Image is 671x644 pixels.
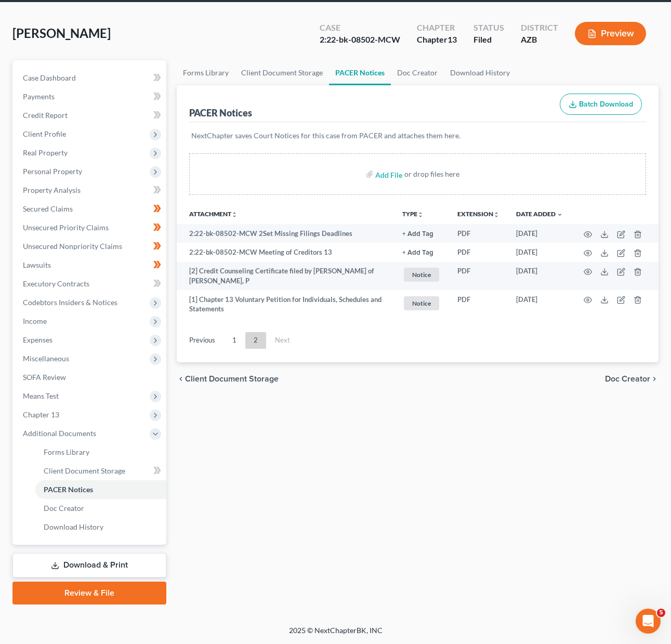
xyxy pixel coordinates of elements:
[189,107,252,119] div: PACER Notices
[391,60,444,85] a: Doc Creator
[605,375,650,383] span: Doc Creator
[23,410,59,419] span: Chapter 13
[417,212,424,218] i: unfold_more
[23,260,51,269] span: Lawsuits
[320,34,400,46] div: 2:22-bk-08502-MCW
[557,212,563,218] i: expand_more
[449,243,508,261] td: PDF
[12,582,166,604] a: Review & File
[521,22,558,34] div: District
[40,625,632,644] div: 2025 © NextChapterBK, INC
[23,111,68,120] span: Credit Report
[457,210,499,218] a: Extensionunfold_more
[23,335,52,344] span: Expenses
[329,60,391,85] a: PACER Notices
[15,69,166,87] a: Case Dashboard
[579,100,633,109] span: Batch Download
[23,279,89,288] span: Executory Contracts
[23,186,81,194] span: Property Analysis
[516,210,563,218] a: Date Added expand_more
[508,290,571,319] td: [DATE]
[404,268,439,282] span: Notice
[404,296,439,310] span: Notice
[185,375,279,383] span: Client Document Storage
[44,504,84,512] span: Doc Creator
[177,262,394,291] td: [2] Credit Counseling Certificate filed by [PERSON_NAME] of [PERSON_NAME], P
[508,224,571,243] td: [DATE]
[449,224,508,243] td: PDF
[448,34,457,44] span: 13
[15,87,166,106] a: Payments
[15,237,166,256] a: Unsecured Nonpriority Claims
[605,375,659,383] button: Doc Creator chevron_right
[575,22,646,45] button: Preview
[44,522,103,531] span: Download History
[15,106,166,125] a: Credit Report
[521,34,558,46] div: AZB
[402,231,433,238] button: + Add Tag
[560,94,642,115] button: Batch Download
[44,448,89,456] span: Forms Library
[417,22,457,34] div: Chapter
[181,332,223,349] a: Previous
[23,204,73,213] span: Secured Claims
[23,317,47,325] span: Income
[191,130,644,141] p: NextChapter saves Court Notices for this case from PACER and attaches them here.
[449,290,508,319] td: PDF
[15,181,166,200] a: Property Analysis
[177,375,185,383] i: chevron_left
[23,167,82,176] span: Personal Property
[657,609,665,617] span: 5
[15,218,166,237] a: Unsecured Priority Claims
[15,200,166,218] a: Secured Claims
[224,332,245,349] a: 1
[23,429,96,438] span: Additional Documents
[35,480,166,499] a: PACER Notices
[177,224,394,243] td: 2:22-bk-08502-MCW 2Set Missing Filings Deadlines
[12,25,111,41] span: [PERSON_NAME]
[23,92,55,101] span: Payments
[320,22,400,34] div: Case
[235,60,329,85] a: Client Document Storage
[23,129,66,138] span: Client Profile
[35,462,166,480] a: Client Document Storage
[15,274,166,293] a: Executory Contracts
[23,354,69,363] span: Miscellaneous
[473,34,504,46] div: Filed
[23,73,76,82] span: Case Dashboard
[417,34,457,46] div: Chapter
[231,212,238,218] i: unfold_more
[23,242,122,251] span: Unsecured Nonpriority Claims
[23,148,68,157] span: Real Property
[402,229,441,239] a: + Add Tag
[189,210,238,218] a: Attachmentunfold_more
[473,22,504,34] div: Status
[449,262,508,291] td: PDF
[44,466,125,475] span: Client Document Storage
[404,169,459,179] div: or drop files here
[12,553,166,577] a: Download & Print
[15,256,166,274] a: Lawsuits
[35,499,166,518] a: Doc Creator
[493,212,499,218] i: unfold_more
[402,266,441,283] a: Notice
[177,60,235,85] a: Forms Library
[245,332,266,349] a: 2
[444,60,516,85] a: Download History
[23,391,59,400] span: Means Test
[636,609,661,634] iframe: Intercom live chat
[177,290,394,319] td: [1] Chapter 13 Voluntary Petition for Individuals, Schedules and Statements
[23,298,117,307] span: Codebtors Insiders & Notices
[508,243,571,261] td: [DATE]
[35,443,166,462] a: Forms Library
[508,262,571,291] td: [DATE]
[23,373,66,382] span: SOFA Review
[402,249,433,256] button: + Add Tag
[44,485,93,494] span: PACER Notices
[650,375,659,383] i: chevron_right
[402,247,441,257] a: + Add Tag
[23,223,109,232] span: Unsecured Priority Claims
[177,375,279,383] button: chevron_left Client Document Storage
[35,518,166,536] a: Download History
[15,368,166,387] a: SOFA Review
